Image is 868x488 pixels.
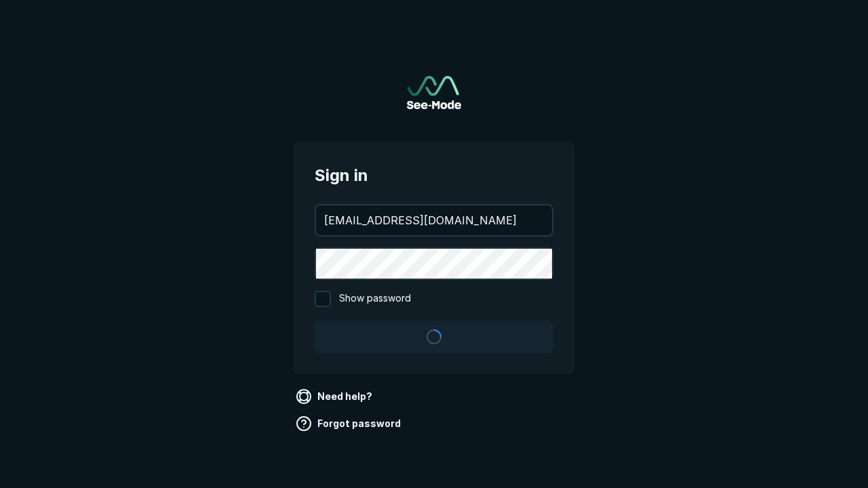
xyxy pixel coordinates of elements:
span: Sign in [315,163,553,188]
img: See-Mode Logo [407,76,461,109]
input: your@email.com [316,205,552,235]
a: Go to sign in [407,76,461,109]
span: Show password [339,291,411,307]
a: Need help? [293,386,378,407]
a: Forgot password [293,413,406,434]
